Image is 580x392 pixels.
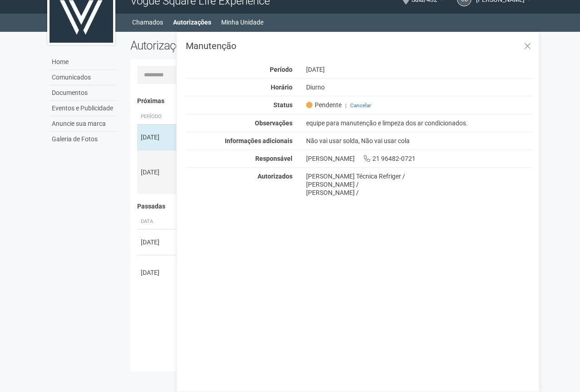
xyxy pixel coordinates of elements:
[141,133,174,142] div: [DATE]
[255,155,292,162] strong: Responsável
[50,101,117,116] a: Eventos e Publicidade
[50,55,117,70] a: Home
[299,137,540,145] div: Não vai usar solda, Não vai usar cola
[258,173,292,180] strong: Autorizados
[299,154,540,163] div: [PERSON_NAME] 21 96482-0721
[306,180,533,189] div: [PERSON_NAME] /
[50,85,117,101] a: Documentos
[50,132,117,147] a: Galeria de Fotos
[306,101,342,109] span: Pendente
[137,109,178,124] th: Período
[299,119,540,127] div: equipe para manutenção e limpeza dos ar condicionados.
[225,137,292,144] strong: Informações adicionais
[173,16,211,29] a: Autorizações
[137,214,178,229] th: Data
[137,98,528,104] h4: Próximas
[137,203,528,210] h4: Passadas
[186,41,532,50] h3: Manutenção
[273,101,292,109] strong: Status
[299,83,540,91] div: Diurno
[141,268,174,277] div: [DATE]
[50,70,117,85] a: Comunicados
[130,39,325,52] h2: Autorizações
[141,168,174,177] div: [DATE]
[221,16,263,29] a: Minha Unidade
[299,65,540,74] div: [DATE]
[350,102,371,109] a: Cancelar
[306,189,533,197] div: [PERSON_NAME] /
[132,16,163,29] a: Chamados
[345,102,347,109] span: |
[141,238,174,247] div: [DATE]
[306,172,533,180] div: [PERSON_NAME] Técnica Refriger /
[271,84,292,91] strong: Horário
[255,119,292,127] strong: Observações
[270,66,292,73] strong: Período
[50,116,117,132] a: Anuncie sua marca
